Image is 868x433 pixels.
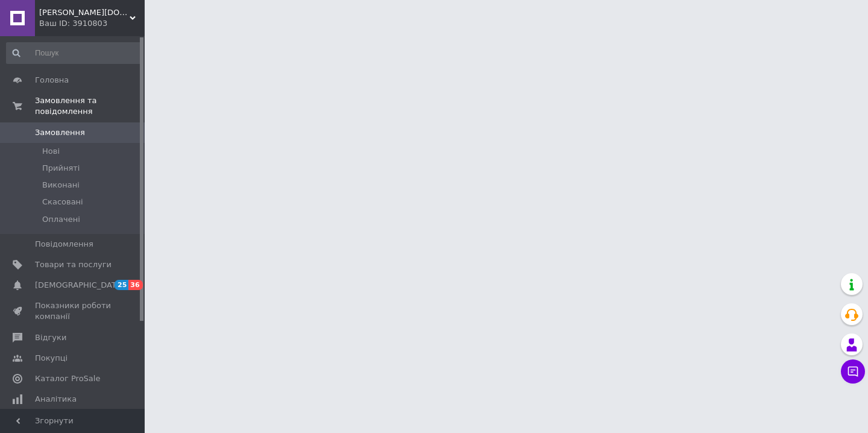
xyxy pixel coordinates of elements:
[35,75,69,86] span: Головна
[35,280,124,291] span: [DEMOGRAPHIC_DATA]
[42,197,83,207] span: Скасовані
[35,95,145,117] span: Замовлення та повідомлення
[115,280,128,290] span: 25
[35,332,66,343] span: Відгуки
[39,7,130,18] span: Alcantara.car
[841,359,865,384] button: Чат з покупцем
[35,394,77,405] span: Аналітика
[35,259,112,270] span: Товари та послуги
[42,163,80,174] span: Прийняті
[128,280,142,290] span: 36
[42,146,60,157] span: Нові
[35,127,85,138] span: Замовлення
[39,18,145,29] div: Ваш ID: 3910803
[42,180,80,191] span: Виконані
[35,353,68,364] span: Покупці
[42,214,80,225] span: Оплачені
[35,239,93,250] span: Повідомлення
[35,300,112,322] span: Показники роботи компанії
[6,42,142,64] input: Пошук
[35,373,100,384] span: Каталог ProSale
